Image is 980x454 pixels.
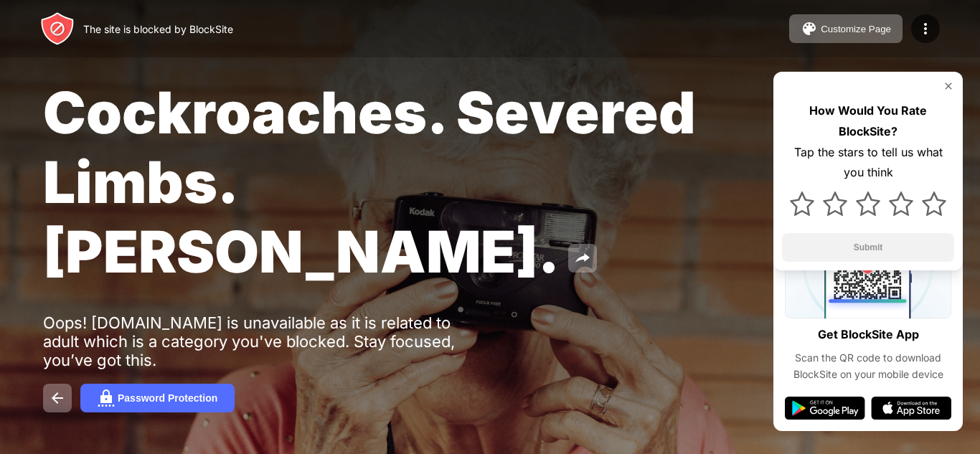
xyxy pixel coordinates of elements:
[823,191,847,216] img: star.svg
[782,233,954,262] button: Submit
[43,77,696,286] span: Cockroaches. Severed Limbs. [PERSON_NAME].
[789,14,903,43] button: Customize Page
[118,392,217,404] div: Password Protection
[80,384,235,412] button: Password Protection
[790,191,814,216] img: star.svg
[782,142,954,184] div: Tap the stars to tell us what you think
[801,20,818,37] img: pallet.svg
[49,389,66,407] img: back.svg
[98,389,115,407] img: password.svg
[821,24,891,34] div: Customize Page
[943,80,954,92] img: rate-us-close.svg
[40,11,75,46] img: header-logo.svg
[43,313,486,369] div: Oops! [DOMAIN_NAME] is unavailable as it is related to adult which is a category you've blocked. ...
[83,23,233,35] div: The site is blocked by BlockSite
[889,191,913,216] img: star.svg
[856,191,880,216] img: star.svg
[782,100,954,142] div: How Would You Rate BlockSite?
[917,20,934,37] img: menu-icon.svg
[574,250,591,267] img: share.svg
[922,191,946,216] img: star.svg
